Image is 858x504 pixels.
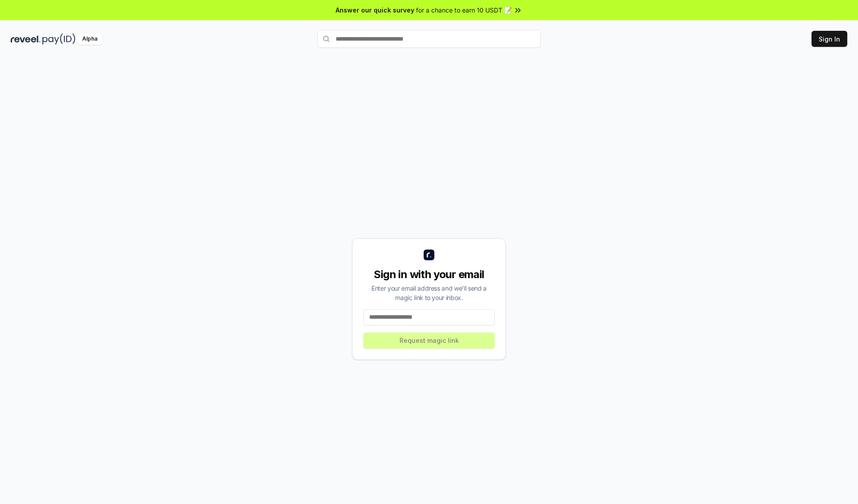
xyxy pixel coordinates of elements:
div: Enter your email address and we’ll send a magic link to your inbox. [363,283,495,302]
span: for a chance to earn 10 USDT 📝 [416,5,512,15]
img: reveel_dark [11,33,41,45]
img: pay_id [42,33,76,45]
span: Answer our quick survey [336,5,414,15]
img: logo_small [424,250,434,260]
div: Sign in with your email [363,267,495,282]
button: Sign In [812,31,847,47]
div: Alpha [77,33,102,45]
